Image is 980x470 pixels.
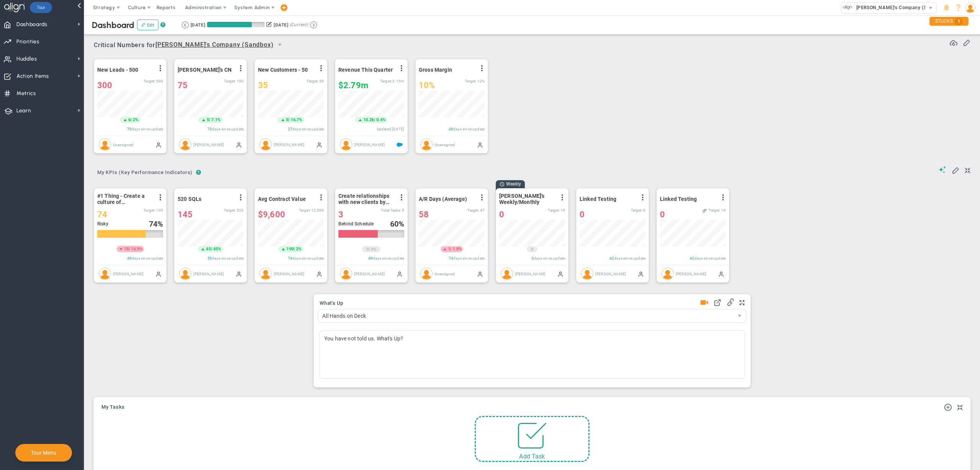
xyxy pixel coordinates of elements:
span: 42 [609,256,614,260]
span: Edit My KPIs [952,166,959,174]
span: Refresh Data [950,38,957,46]
span: 190 [286,246,293,252]
div: STUCKS [929,17,969,26]
span: Create relationships with new clients by attending 5 Networking Sessions [338,193,394,205]
span: 70 [127,127,132,131]
span: 60 [390,219,399,228]
span: [PERSON_NAME]'s Company (Sandbox) [155,40,273,50]
img: Unassigned [99,138,111,151]
button: What's Up [320,301,343,307]
span: All Hands on Deck [318,309,733,322]
span: 35 [258,81,268,90]
span: 50 [207,256,212,260]
img: Miguel Cabrera [260,138,272,151]
span: Dashboard [92,20,134,30]
div: [DATE] [274,21,288,28]
img: Unassigned [420,268,433,280]
button: Go to next period [310,21,317,28]
span: 12% [477,79,485,83]
span: Total Tasks: [381,208,401,212]
span: 150 [237,79,243,83]
span: Manually Updated [477,141,483,148]
span: 8 [643,208,645,212]
span: 7.1% [211,117,220,122]
img: Katie Williams [179,138,191,151]
span: days since update [212,256,243,260]
span: [PERSON_NAME] [113,271,144,276]
span: [PERSON_NAME] [193,271,224,276]
span: [PERSON_NAME] [354,142,385,146]
span: Unassigned [434,142,455,146]
a: My Tasks [101,404,125,411]
img: Katie Williams [260,268,272,280]
span: 2% [296,247,301,251]
span: Metrics [16,85,36,102]
button: My KPIs (Key Performance Indicators) [94,166,196,180]
span: 0 [499,210,504,219]
span: Manually Updated [155,271,162,277]
span: New Leads - 500 [97,67,138,73]
span: 16.9% [131,247,142,251]
span: days since update [212,127,243,131]
span: Target: [631,208,642,212]
span: days since update [614,256,645,260]
img: Tom Johnson [340,138,352,151]
span: days since update [132,256,163,260]
span: 0.4% [376,117,385,122]
span: Manually Updated [316,271,322,277]
span: 0 [660,210,665,219]
span: 10 [560,208,565,212]
span: Updated [DATE] [377,127,404,131]
span: 2% [133,117,138,122]
span: select [273,38,286,51]
div: % [390,220,405,228]
span: Target: [224,208,235,212]
span: Manually Updated [155,141,162,148]
span: 1 [448,246,450,252]
span: System Admin [234,5,270,10]
span: 0% [371,247,376,252]
span: Salesforce Enabled<br ></span>Sandbox: Quarterly Revenue [397,141,403,148]
button: Edit [137,20,158,30]
img: Alex Abramson [581,268,593,280]
span: 49 [368,256,373,260]
span: 74 [149,219,157,228]
div: Add Task [476,453,588,460]
span: Learn [16,103,31,119]
span: Manually Updated [236,141,242,148]
span: 27 [288,127,292,131]
span: 0 [531,247,533,253]
span: My KPIs (Key Performance Indicators) [94,166,196,179]
img: 33318.Company.photo [843,3,853,12]
span: Manually Updated [316,141,322,148]
span: 45 [206,246,211,252]
span: Revenue This Quarter [338,67,393,73]
span: Administration [185,5,221,10]
span: 16.7% [291,117,302,122]
span: Target: [224,79,235,83]
span: 74 [288,256,292,260]
span: 3 [338,210,343,219]
span: #1 Thing - Create a culture of Transparency resulting in an eNPS score increase of 10 [97,193,153,205]
span: [PERSON_NAME]'s Company (Sandbox) [853,3,945,13]
span: 15 [124,246,129,252]
span: Target: [144,79,155,83]
span: 74 [449,256,453,260]
span: | [450,247,451,251]
button: Go to previous period [182,21,189,28]
span: 45% [213,247,221,251]
span: $2,794,936 [338,81,368,90]
span: 58 [419,210,429,219]
span: 75 [178,81,188,90]
button: Tour Menu [29,449,59,456]
span: Manually Updated [557,271,563,277]
span: 100 [156,208,163,212]
img: Unassigned [420,138,433,151]
span: Gross Margin [419,67,452,73]
span: days since update [694,256,726,260]
span: 47 [480,208,485,212]
span: Linked Testing [580,196,616,202]
span: Manually Updated [638,271,644,277]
